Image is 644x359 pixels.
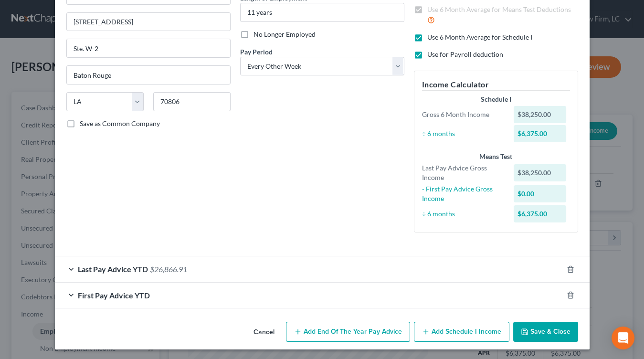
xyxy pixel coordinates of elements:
span: No Longer Employed [253,30,316,38]
button: Add Schedule I Income [414,322,509,342]
div: ÷ 6 months [417,129,509,138]
span: Save as Common Company [80,119,160,127]
span: Use 6 Month Average for Means Test Deductions [427,5,571,13]
div: $38,250.00 [514,164,566,181]
div: - First Pay Advice Gross Income [417,184,509,203]
button: Save & Close [513,322,578,342]
input: ex: 2 years [241,3,404,21]
input: Enter address... [67,13,230,31]
div: $0.00 [514,185,566,202]
div: Means Test [422,152,570,161]
div: $6,375.00 [514,205,566,222]
input: Enter city... [67,66,230,84]
span: Last Pay Advice YTD [78,264,148,274]
input: Enter zip... [153,92,231,111]
div: Schedule I [422,95,570,104]
div: Gross 6 Month Income [417,110,509,119]
div: Last Pay Advice Gross Income [417,163,509,182]
div: Open Intercom Messenger [612,327,634,349]
button: Add End of the Year Pay Advice [286,322,410,342]
span: Pay Period [240,48,273,56]
span: First Pay Advice YTD [78,291,150,300]
h5: Income Calculator [422,79,570,91]
span: Use 6 Month Average for Schedule I [427,33,532,41]
div: $38,250.00 [514,106,566,123]
span: Use for Payroll deduction [427,50,503,58]
div: $6,375.00 [514,125,566,142]
span: $26,866.91 [150,264,187,274]
input: Unit, Suite, etc... [67,39,230,57]
div: ÷ 6 months [417,209,509,219]
button: Cancel [246,323,282,342]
